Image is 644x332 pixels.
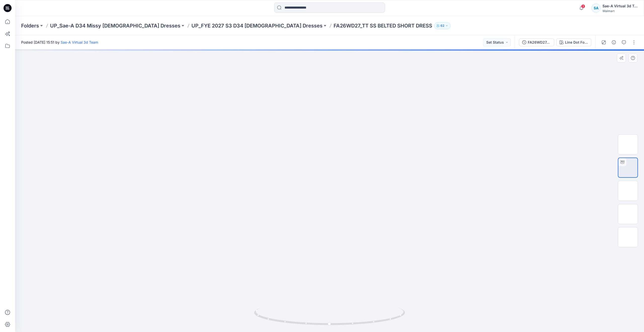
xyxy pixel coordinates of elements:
span: 3 [581,4,585,8]
p: 62 [440,23,444,28]
div: FA26WD27_ADM_TT SS BELTED SHORT DRESS_SaeA_092325 [528,40,551,45]
button: Details [610,38,618,46]
button: 62 [434,22,451,29]
a: Sae-A Virtual 3d Team [61,40,98,44]
button: Line Dot Foliage CW7 [556,38,591,46]
span: Posted [DATE] 15:51 by [21,40,98,45]
button: FA26WD27_ADM_TT SS BELTED SHORT DRESS_SaeA_092325 [519,38,554,46]
a: UP_FYE 2027 S3 D34 [DEMOGRAPHIC_DATA] Dresses [191,22,323,29]
a: UP_Sae-A D34 Missy [DEMOGRAPHIC_DATA] Dresses [50,22,180,29]
p: FA26WD27_TT SS BELTED SHORT DRESS [334,22,432,29]
a: Folders [21,22,39,29]
div: Sae-A Virtual 3d Team [602,3,638,9]
div: Line Dot Foliage CW7 [565,40,588,45]
div: SA [591,4,600,13]
div: Walmart [602,9,638,13]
